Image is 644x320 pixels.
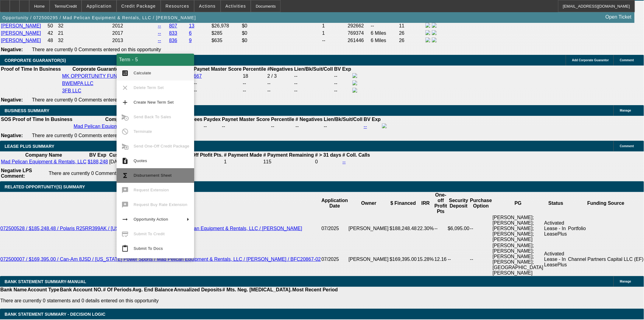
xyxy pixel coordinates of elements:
[243,66,266,72] b: Percentile
[267,81,293,86] div: --
[58,37,111,44] td: 32
[544,215,568,243] td: Activated Lease - In LeasePlus
[267,73,293,79] div: 2 / 3
[86,4,111,9] span: Application
[194,88,242,94] div: --
[166,4,189,9] span: Resources
[322,23,347,29] td: 1
[134,173,172,178] span: Disbursement Sheet
[271,124,294,129] div: --
[243,88,266,94] div: --
[271,117,294,122] b: Percentile
[572,59,609,62] span: Add Corporate Guarantor
[620,59,634,62] span: Comment
[544,192,568,215] th: Status
[62,73,131,79] a: MK OPPORTUNITY FUND LLC
[103,287,132,293] th: # Of Periods
[27,287,60,293] th: Account Type
[5,58,66,63] span: CORPORATE GUARANTOR(S)
[194,66,242,72] b: Paynet Master Score
[25,152,62,158] b: Company Name
[434,192,448,215] th: One-off Profit Pts
[364,117,381,122] b: BV Exp
[432,23,437,28] img: linkedin-icon.png
[324,117,362,122] b: Lien/Bk/Suit/Coll
[2,15,196,20] span: Opportunity / 072500295 / Mad Pelican Equipment & Rentals, LLC / [PERSON_NAME]
[109,159,147,165] td: [DATE]
[294,73,333,80] td: --
[447,215,470,243] td: $6,095.00
[32,47,161,52] span: There are currently 0 Comments entered on this opportunity
[62,81,93,86] a: BWEMPA LLC
[568,192,644,215] th: Funding Source
[425,30,430,35] img: facebook-icon.png
[544,243,568,276] td: Activated Lease - In LeasePlus
[105,117,128,122] b: Company
[296,117,323,122] b: # Negatives
[194,73,202,79] a: 667
[1,66,61,72] th: Proof of Time In Business
[399,30,425,37] td: 26
[382,123,387,128] img: facebook-icon.png
[432,37,437,42] img: linkedin-icon.png
[109,152,146,158] b: Customer Since
[352,80,357,85] img: facebook-icon.png
[169,159,223,165] td: 12.16
[399,37,425,44] td: 26
[112,23,123,28] span: 2012
[292,287,338,293] th: Most Recent Period
[134,246,163,251] span: Submit To Docs
[389,243,417,276] td: $169,395.00
[263,159,314,165] td: 115
[603,12,634,22] a: Open Ticket
[1,23,41,28] a: [PERSON_NAME]
[348,243,389,276] td: [PERSON_NAME]
[121,69,129,77] mat-icon: calculate
[134,158,147,163] span: Quotes
[89,152,106,158] b: BV Exp
[371,30,398,37] td: 6 Miles
[134,100,174,105] span: Create New Term Set
[82,0,116,12] button: Application
[222,117,270,122] b: Paynet Master Score
[222,287,292,293] th: # Mts. Neg. [MEDICAL_DATA].
[447,192,470,215] th: Security Deposit
[117,0,160,12] button: Credit Package
[121,157,129,165] mat-icon: request_quote
[224,152,262,158] b: # Payment Made
[324,123,363,130] td: --
[342,159,346,164] a: --
[211,23,241,29] td: $26,978
[74,124,159,129] a: Mad Pelican Equipment & Rentals, LLC
[352,73,357,78] img: facebook-icon.png
[425,37,430,42] img: facebook-icon.png
[434,243,448,276] td: 12.16
[434,215,448,243] td: --
[620,109,631,112] span: Manage
[0,257,321,262] a: 072500007 / $169,395.00 / Can-Am 8JSD / [US_STATE] Power Sports / Mad Pelican Equipment & Rentals...
[389,192,417,215] th: $ Financed
[243,81,266,86] div: --
[161,0,194,12] button: Resources
[296,124,323,129] div: --
[5,312,106,317] span: Bank Statement Summary - Decision Logic
[121,245,129,252] mat-icon: content_paste
[221,0,251,12] button: Activities
[158,38,161,43] a: --
[203,123,221,130] td: --
[169,38,177,43] a: 836
[5,184,85,189] span: RELATED OPPORTUNITY(S) SUMMARY
[568,243,644,276] td: Channel Partners Capital LLC (EF)
[267,66,293,72] b: #Negatives
[447,243,470,276] td: --
[211,37,241,44] td: $635
[334,73,352,80] td: --
[72,66,121,72] b: Corporate Guarantor
[5,144,54,149] span: LEASE PLUS SUMMARY
[189,30,192,36] a: 6
[399,23,425,29] td: 11
[58,30,111,37] td: 21
[263,152,314,158] b: # Payment Remaining
[134,217,168,222] span: Opportunity Action
[321,243,348,276] td: 07/2025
